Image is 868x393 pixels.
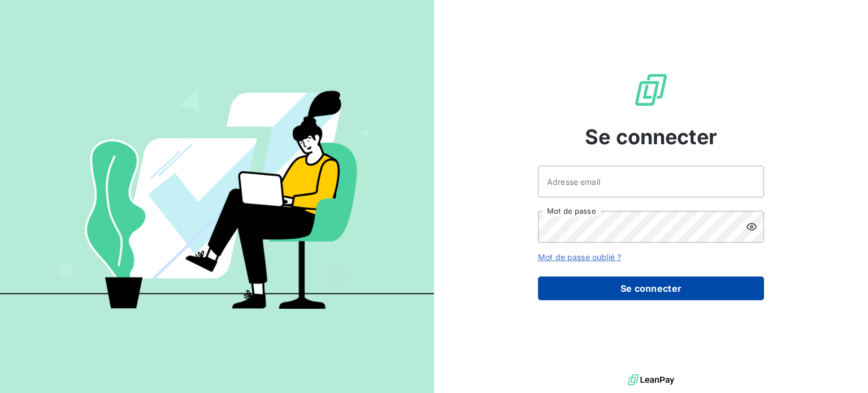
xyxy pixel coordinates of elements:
span: Se connecter [585,122,717,152]
input: placeholder [538,166,764,197]
img: Logo LeanPay [633,72,669,108]
a: Mot de passe oublié ? [538,252,621,262]
img: logo [628,372,674,388]
button: Se connecter [538,277,764,300]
